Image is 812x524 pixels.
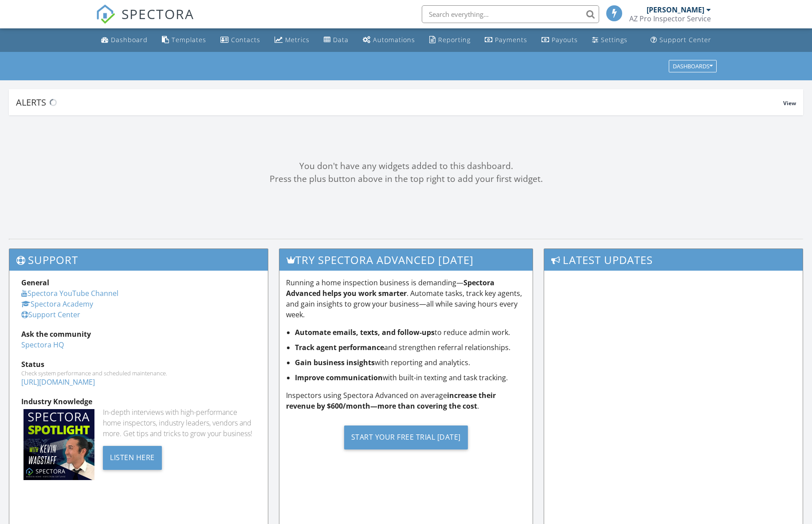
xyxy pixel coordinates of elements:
[21,329,256,339] div: Ask the community
[481,32,531,48] a: Payments
[295,343,384,352] strong: Track agent performance
[295,358,375,367] strong: Gain business insights
[320,32,352,48] a: Data
[552,35,578,44] div: Payouts
[601,35,628,44] div: Settings
[295,327,526,338] li: to reduce admin work.
[333,35,349,44] div: Data
[588,32,631,48] a: Settings
[669,60,717,72] button: Dashboards
[673,63,713,69] div: Dashboards
[426,32,474,48] a: Reporting
[295,357,526,368] li: with reporting and analytics.
[629,14,711,23] div: AZ Pro Inspector Service
[359,32,419,48] a: Automations (Basic)
[286,278,494,298] strong: Spectora Advanced helps you work smarter
[21,340,64,350] a: Spectora HQ
[24,409,94,480] img: Spectoraspolightmain
[172,35,206,44] div: Templates
[158,32,210,48] a: Templates
[21,396,256,407] div: Industry Knowledge
[21,359,256,370] div: Status
[21,288,118,298] a: Spectora YouTube Channel
[344,426,468,449] div: Start Your Free Trial [DATE]
[659,35,711,44] div: Support Center
[538,32,581,48] a: Payouts
[286,418,526,456] a: Start Your Free Trial [DATE]
[286,390,496,411] strong: increase their revenue by $600/month—more than covering the cost
[295,342,526,353] li: and strengthen referral relationships.
[495,35,527,44] div: Payments
[373,35,415,44] div: Automations
[21,299,93,309] a: Spectora Academy
[422,5,599,23] input: Search everything...
[21,370,256,377] div: Check system performance and scheduled maintenance.
[286,390,526,411] p: Inspectors using Spectora Advanced on average .
[21,278,49,288] strong: General
[9,249,268,271] h3: Support
[16,96,783,108] div: Alerts
[9,173,803,185] div: Press the plus button above in the top right to add your first widget.
[96,4,115,24] img: The Best Home Inspection Software - Spectora
[279,249,533,271] h3: Try spectora advanced [DATE]
[438,35,471,44] div: Reporting
[21,377,95,387] a: [URL][DOMAIN_NAME]
[96,12,194,31] a: SPECTORA
[647,5,704,14] div: [PERSON_NAME]
[286,277,526,320] p: Running a home inspection business is demanding— . Automate tasks, track key agents, and gain ins...
[544,249,803,271] h3: Latest Updates
[217,32,264,48] a: Contacts
[231,35,260,44] div: Contacts
[271,32,313,48] a: Metrics
[9,160,803,173] div: You don't have any widgets added to this dashboard.
[295,327,435,337] strong: Automate emails, texts, and follow-ups
[295,373,383,382] strong: Improve communication
[285,35,310,44] div: Metrics
[98,32,151,48] a: Dashboard
[21,310,80,319] a: Support Center
[122,4,194,23] span: SPECTORA
[295,372,526,383] li: with built-in texting and task tracking.
[103,452,162,462] a: Listen Here
[103,446,162,470] div: Listen Here
[783,99,796,107] span: View
[103,407,256,439] div: In-depth interviews with high-performance home inspectors, industry leaders, vendors and more. Ge...
[111,35,148,44] div: Dashboard
[647,32,715,48] a: Support Center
